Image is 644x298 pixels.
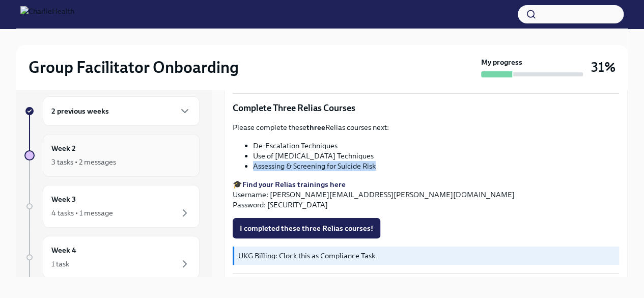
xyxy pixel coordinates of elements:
strong: three [306,123,325,132]
div: 2 previous weeks [43,96,200,126]
h3: 31% [591,58,615,76]
h6: 2 previous weeks [51,105,109,117]
a: Week 23 tasks • 2 messages [24,134,200,177]
strong: My progress [481,57,522,67]
h6: Week 4 [51,245,76,256]
button: I completed these three Relias courses! [233,218,380,238]
h6: Week 3 [51,194,76,205]
p: Complete Three Relias Courses [233,102,619,114]
p: Please complete these Relias courses next: [233,122,619,132]
p: 🎓 Username: [PERSON_NAME][EMAIL_ADDRESS][PERSON_NAME][DOMAIN_NAME] Password: [SECURITY_DATA] [233,179,619,210]
p: UKG Billing: Clock this as Compliance Task [238,251,615,261]
h2: Group Facilitator Onboarding [29,57,239,77]
div: 3 tasks • 2 messages [51,157,116,167]
li: De-Escalation Techniques [253,141,619,151]
li: Use of [MEDICAL_DATA] Techniques [253,151,619,161]
div: 4 tasks • 1 message [51,208,113,218]
h6: Week 2 [51,143,76,154]
span: I completed these three Relias courses! [240,223,373,233]
a: Week 41 task [24,236,200,279]
a: Find your Relias trainings here [242,180,346,189]
img: CharlieHealth [20,6,74,22]
li: Assessing & Screening for Suicide Risk [253,161,619,171]
a: Week 34 tasks • 1 message [24,185,200,228]
div: 1 task [51,259,69,269]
